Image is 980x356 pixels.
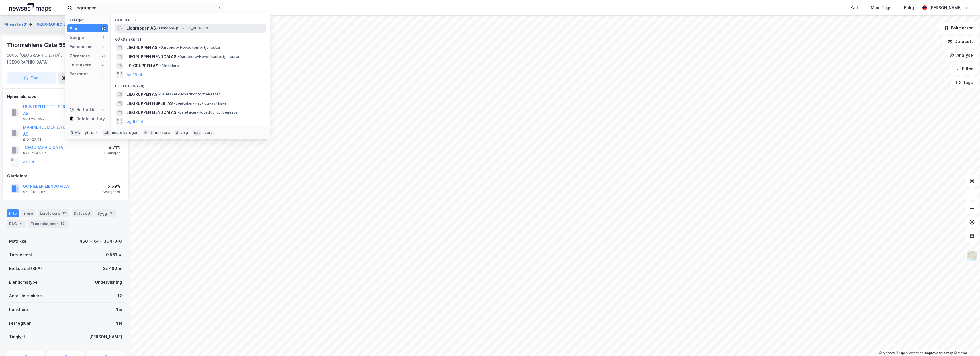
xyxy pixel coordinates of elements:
[111,13,270,24] div: Google (1)
[7,40,67,50] div: Thormøhlens Gate 55
[9,238,28,245] div: Matrikkel
[155,130,170,135] div: markere
[126,44,157,51] span: LIEGRUPPEN AS
[7,173,124,179] div: Gårdeiere
[929,4,962,11] div: [PERSON_NAME]
[35,22,76,27] button: [GEOGRAPHIC_DATA]
[126,100,173,107] span: LIEGRUPPEN FISKERI AS
[879,351,895,355] a: Mapbox
[950,63,978,75] button: Filter
[21,209,35,217] div: Eiere
[7,93,124,100] div: Hjemmelshaver
[95,279,122,286] div: Undervisning
[72,3,217,12] input: Søk på adresse, matrikkel, gårdeiere, leietakere eller personer
[23,138,43,142] div: 912 192 911
[896,351,924,355] a: OpenStreetMap
[95,209,116,217] div: Bygg
[99,190,121,194] div: 3 Seksjoner
[5,22,29,27] button: Allégaten 31
[79,238,122,245] div: 4601-164-1364-0-0
[126,25,156,32] span: Liegruppen AS
[70,62,91,68] div: Leietakere
[174,101,175,105] span: •
[115,306,122,313] div: Nei
[157,26,159,30] span: •
[158,45,220,50] span: Gårdeiere • Hovedkontortjenester
[159,64,179,68] span: Gårdeiere
[7,209,19,217] div: Info
[117,292,122,299] div: 12
[104,151,121,156] div: 1 Seksjon
[23,117,44,122] div: 983 231 292
[850,4,858,11] div: Kart
[904,4,914,11] div: Bolig
[925,351,953,355] a: Improve this map
[70,34,84,41] div: Google
[943,36,978,47] button: Datasett
[101,54,106,58] div: 21
[70,106,94,113] div: Historikk
[7,72,56,84] button: Tag
[108,210,114,216] div: 3
[7,52,93,66] div: 5006, [GEOGRAPHIC_DATA], [GEOGRAPHIC_DATA]
[18,221,24,226] div: 4
[70,52,90,59] div: Gårdeiere
[70,130,81,136] div: ⌘ + k
[157,26,211,30] span: Eiendom • [STREET_ADDRESS]
[126,62,158,69] span: LE-GRUPPEN AS
[76,115,105,122] div: Delete history
[952,329,980,356] iframe: Chat Widget
[952,329,980,356] div: Kontrollprogram for chat
[9,3,51,12] img: logo.a4113a55bc3d86da70a041830d287a7e.svg
[61,210,67,216] div: 12
[115,320,122,327] div: Nei
[9,306,28,313] div: Punktleie
[103,265,122,272] div: 25 482 ㎡
[945,50,978,61] button: Analyse
[126,118,143,125] button: og 67 til
[9,292,42,299] div: Antall leietakere
[967,251,977,262] img: Z
[126,109,176,116] span: LIEGRUPPEN EIENDOM AS
[203,130,214,135] div: avbryt
[111,33,270,43] div: Gårdeiere (21)
[9,279,38,286] div: Eiendomstype
[101,72,106,76] div: 0
[101,26,106,31] div: 92
[70,18,108,22] div: Kategori
[23,190,46,194] div: 929 703 766
[59,221,66,226] div: 30
[104,144,121,151] div: 9.71%
[159,64,161,68] span: •
[70,43,94,50] div: Eiendommer
[102,130,111,136] div: tab
[112,130,139,135] div: neste kategori
[101,63,106,67] div: 70
[70,71,88,77] div: Personer
[28,220,68,228] div: Transaksjoner
[177,110,179,114] span: •
[72,209,93,217] div: Datasett
[101,35,106,40] div: 1
[158,92,160,96] span: •
[126,91,157,98] span: LIEGRUPPEN AS
[23,151,46,156] div: 874 789 542
[89,334,122,340] div: [PERSON_NAME]
[126,53,176,60] span: LIEGRUPPEN EIENDOM AS
[158,45,160,50] span: •
[9,265,42,272] div: Bruksareal (BRA)
[99,183,121,190] div: 15.69%
[9,251,32,258] div: Tomteareal
[181,130,188,135] div: velg
[101,44,106,49] div: 0
[177,54,179,59] span: •
[158,92,220,97] span: Leietaker • Hovedkontortjenester
[38,209,69,217] div: Leietakere
[871,4,891,11] div: Mine Tags
[177,110,239,115] span: Leietaker • Hovedkontortjenester
[9,334,25,340] div: Tinglyst
[106,251,122,258] div: 9 561 ㎡
[70,25,77,32] div: Alle
[83,130,98,135] div: nytt søk
[193,130,202,136] div: esc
